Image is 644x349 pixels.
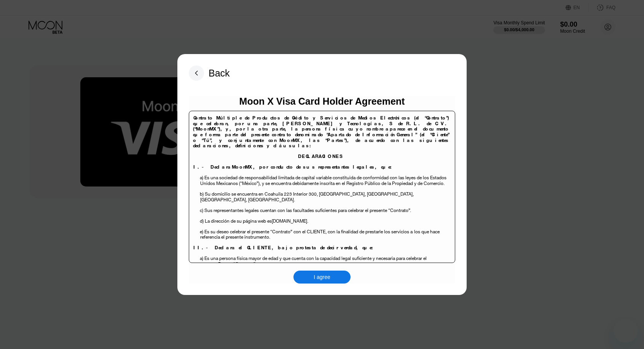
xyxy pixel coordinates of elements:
span: MoonMX [232,164,253,170]
span: c [200,207,202,214]
div: Back [209,68,230,79]
span: ) Es su deseo celebrar el presente “Contrato” con el CLIENTE, con la finalidad de prestarle los s... [202,228,407,235]
div: Back [189,65,230,81]
span: d [200,218,202,224]
span: b) Su domicilio se encuentra en [200,191,263,197]
span: [DOMAIN_NAME]. [272,218,308,224]
span: ) La dirección de su página web es [202,218,272,224]
span: I.- Declara [193,164,232,170]
iframe: Button to launch messaging window [614,319,638,343]
span: , las “Partes”), de acuerdo con las siguientes declaraciones, definiciones y cláusulas: [193,137,449,149]
span: y, por la otra parte, la persona física cuyo nombre aparece en el documento que forma parte del p... [193,126,449,143]
span: MoonMX [279,137,301,143]
span: , por conducto de sus representantes legales, que: [253,164,394,170]
span: a) Es una sociedad de responsabilidad limitada de capital variable constituida de conformidad con... [200,174,446,186]
span: los que hace referencia el presente instrumento. [200,228,440,241]
div: Moon X Visa Card Holder Agreement [239,96,405,107]
span: DECLARACIONES [298,153,344,159]
span: a) Es una persona física mayor de edad y que cuenta con la capacidad legal suficiente y necesaria... [200,255,427,267]
span: Contrato Múltiple de Productos de Crédito y Servicios de Medios Electrónicos (el “Contrato”) que ... [193,115,449,127]
span: , [GEOGRAPHIC_DATA], [GEOGRAPHIC_DATA]. [200,191,414,203]
span: e [200,228,202,235]
span: ) Sus representantes legales cuentan con las facultades suficientes para celebrar el presente “Co... [202,207,411,214]
div: I agree [314,274,330,280]
span: Coahuila 223 Interior 300, [GEOGRAPHIC_DATA], [GEOGRAPHIC_DATA] [265,191,413,197]
span: II.- Declara el CLIENTE, bajo protesta de decir verdad, que: [193,244,375,251]
span: s a [407,228,413,235]
div: I agree [293,271,351,284]
span: [PERSON_NAME] y Tecnologías, S de R.L. de C.V. (“MoonMX”), [193,120,449,132]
